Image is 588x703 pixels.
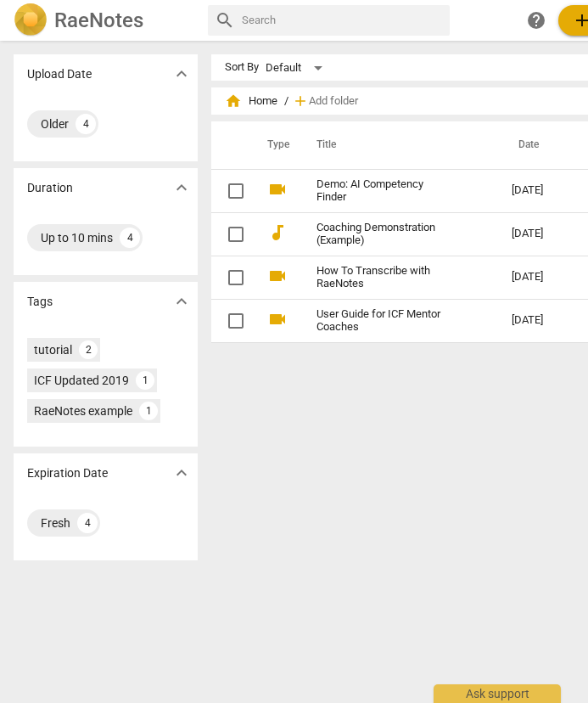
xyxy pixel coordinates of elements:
span: expand_more [171,64,192,84]
div: Up to 10 mins [41,229,113,246]
div: 4 [76,114,96,134]
th: Type [254,121,296,169]
span: home [225,93,242,110]
div: Fresh [41,515,70,531]
button: Show more [169,175,194,200]
span: add [292,93,309,110]
div: Default [266,54,328,82]
div: 4 [77,513,98,533]
th: Date [498,121,586,169]
button: Show more [169,460,194,486]
p: Tags [27,293,53,311]
h2: RaeNotes [54,8,143,32]
a: Coaching Demonstration (Example) [316,222,451,247]
p: Duration [27,179,73,197]
td: [DATE] [498,212,586,256]
input: Search [242,7,443,34]
span: expand_more [171,177,192,198]
div: 1 [136,371,154,390]
div: Older [41,115,69,132]
span: audiotrack [267,222,288,243]
span: videocam [267,179,288,200]
a: LogoRaeNotes [14,3,194,37]
a: How To Transcribe with RaeNotes [316,265,451,290]
span: help [526,10,546,31]
span: expand_more [171,463,192,483]
span: videocam [267,309,288,329]
span: videocam [267,266,288,286]
div: ICF Updated 2019 [34,372,129,389]
span: Add folder [309,95,358,108]
div: 1 [139,402,158,420]
button: Show more [169,61,194,87]
td: [DATE] [498,299,586,342]
td: [DATE] [498,256,586,299]
a: Help [521,5,552,36]
span: search [215,10,235,31]
th: Title [296,121,498,169]
div: tutorial [34,341,72,358]
span: / [284,95,288,108]
p: Expiration Date [27,464,108,482]
a: User Guide for ICF Mentor Coaches [316,308,451,334]
span: Home [225,93,277,110]
div: 2 [79,340,98,359]
button: Show more [169,289,194,314]
div: 4 [120,228,140,248]
div: Ask support [434,684,561,703]
img: Logo [14,3,48,37]
div: Sort By [225,61,259,74]
p: Upload Date [27,65,92,83]
td: [DATE] [498,169,586,212]
a: Demo: AI Competency Finder [316,178,451,204]
div: RaeNotes example [34,402,132,419]
span: expand_more [171,291,192,312]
